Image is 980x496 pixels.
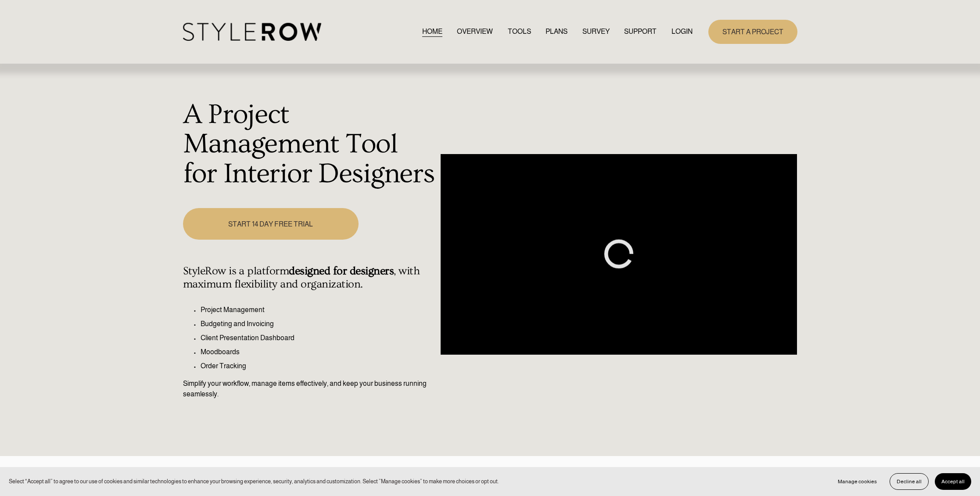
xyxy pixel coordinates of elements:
[201,347,436,357] p: Moodboards
[624,26,657,38] a: folder dropdown
[183,23,321,41] img: StyleRow
[890,473,929,490] button: Decline all
[183,265,436,291] h4: StyleRow is a platform , with maximum flexibility and organization.
[183,100,436,189] h1: A Project Management Tool for Interior Designers
[582,26,610,38] a: SURVEY
[508,26,531,38] a: TOOLS
[546,26,567,38] a: PLANS
[422,26,442,38] a: HOME
[671,26,693,38] a: LOGIN
[289,265,394,277] strong: designed for designers
[935,473,971,490] button: Accept all
[9,477,499,485] p: Select “Accept all” to agree to our use of cookies and similar technologies to enhance your brows...
[183,208,359,239] a: START 14 DAY FREE TRIAL
[201,319,436,329] p: Budgeting and Invoicing
[838,478,877,485] span: Manage cookies
[708,20,797,44] a: START A PROJECT
[201,361,436,371] p: Order Tracking
[897,478,922,485] span: Decline all
[624,26,657,37] span: SUPPORT
[457,26,493,38] a: OVERVIEW
[201,305,436,315] p: Project Management
[201,333,436,343] p: Client Presentation Dashboard
[183,378,436,399] p: Simplify your workflow, manage items effectively, and keep your business running seamlessly.
[941,478,965,485] span: Accept all
[831,473,883,490] button: Manage cookies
